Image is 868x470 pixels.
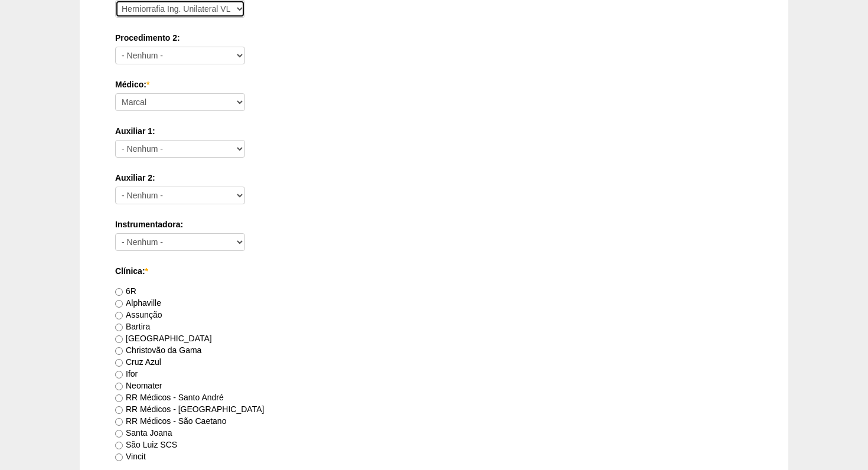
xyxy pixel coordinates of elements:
[115,32,753,44] label: Procedimento 2:
[115,357,161,367] label: Cruz Azul
[115,79,753,90] label: Médico:
[115,359,123,367] input: Cruz Azul
[115,416,226,426] label: RR Médicos - São Caetano
[115,442,123,449] input: São Luiz SCS
[115,298,161,308] label: Alphaville
[115,406,123,414] input: RR Médicos - [GEOGRAPHIC_DATA]
[145,266,148,276] span: Este campo é obrigatório.
[115,312,123,319] input: Assunção
[115,430,123,438] input: Santa Joana
[115,440,177,449] label: São Luiz SCS
[115,322,150,331] label: Bartira
[115,418,123,426] input: RR Médicos - São Caetano
[146,80,149,89] span: Este campo é obrigatório.
[115,394,123,402] input: RR Médicos - Santo André
[115,310,162,319] label: Assunção
[115,288,123,296] input: 6R
[115,334,212,343] label: [GEOGRAPHIC_DATA]
[115,345,201,355] label: Christovão da Gama
[115,324,123,331] input: Bartira
[115,452,146,461] label: Vincit
[115,125,753,137] label: Auxiliar 1:
[115,172,753,184] label: Auxiliar 2:
[115,381,162,390] label: Neomater
[115,347,123,355] input: Christovão da Gama
[115,383,123,390] input: Neomater
[115,265,753,277] label: Clínica:
[115,453,123,461] input: Vincit
[115,218,753,230] label: Instrumentadora:
[115,404,264,414] label: RR Médicos - [GEOGRAPHIC_DATA]
[115,300,123,308] input: Alphaville
[115,371,123,378] input: Ifor
[115,286,136,296] label: 6R
[115,335,123,343] input: [GEOGRAPHIC_DATA]
[115,369,138,378] label: Ifor
[115,428,172,438] label: Santa Joana
[115,393,224,402] label: RR Médicos - Santo André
